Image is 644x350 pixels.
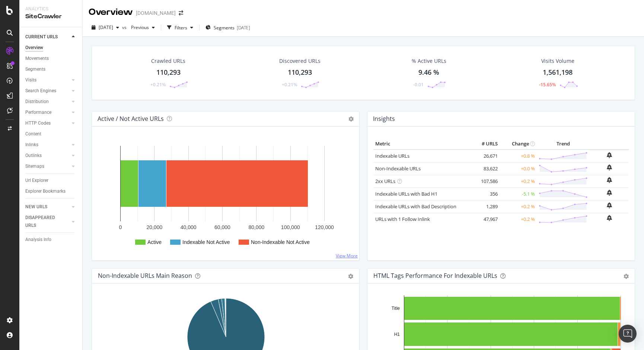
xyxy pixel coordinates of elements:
[373,138,470,150] th: Metric
[146,224,162,230] text: 20,000
[25,109,51,116] div: Performance
[279,57,321,65] div: Discovered URLs
[25,87,56,95] div: Search Engines
[470,187,500,200] td: 356
[128,24,149,30] span: Previous
[25,130,41,138] div: Content
[214,25,235,31] span: Segments
[119,224,122,230] text: 0
[25,152,70,160] a: Outlinks
[25,203,47,211] div: NEW URLS
[607,164,612,170] div: bell-plus
[500,162,537,175] td: +0.0 %
[203,22,253,33] button: Segments[DATE]
[25,65,77,73] a: Segments
[25,98,49,106] div: Distribution
[470,175,500,187] td: 107,586
[25,152,42,160] div: Outlinks
[251,239,310,245] text: Non-Indexable Not Active
[214,224,230,230] text: 60,000
[500,200,537,213] td: +0.2 %
[25,109,70,116] a: Performance
[539,81,556,88] div: -15.65%
[25,44,43,52] div: Overview
[624,274,629,279] div: gear
[25,236,77,244] a: Analysis Info
[375,165,421,172] a: Non-Indexable URLs
[175,25,187,31] div: Filters
[375,203,456,210] a: Indexable URLs with Bad Description
[607,177,612,183] div: bell-plus
[25,119,51,127] div: HTTP Codes
[315,224,334,230] text: 120,000
[25,214,70,229] a: DISAPPEARED URLS
[470,138,500,150] th: # URLS
[25,141,70,149] a: Inlinks
[25,141,38,149] div: Inlinks
[25,55,77,62] a: Movements
[147,239,162,245] text: Active
[25,55,49,62] div: Movements
[470,213,500,225] td: 47,967
[500,138,537,150] th: Change
[25,76,36,84] div: Visits
[607,215,612,221] div: bell-plus
[182,239,230,245] text: Indexable Not Active
[25,98,70,106] a: Distribution
[25,130,77,138] a: Content
[336,253,358,259] a: View More
[25,33,70,41] a: CURRENT URLS
[607,202,612,208] div: bell-plus
[25,236,51,244] div: Analysis Info
[392,306,400,311] text: Title
[348,274,353,279] div: gear
[150,81,166,88] div: +0.21%
[128,22,158,33] button: Previous
[537,138,590,150] th: Trend
[543,68,573,77] div: 1,561,198
[89,22,122,33] button: [DATE]
[607,152,612,158] div: bell-plus
[25,44,77,52] a: Overview
[179,10,183,16] div: arrow-right-arrow-left
[25,76,70,84] a: Visits
[500,187,537,200] td: -5.1 %
[418,68,439,77] div: 9.46 %
[470,162,500,175] td: 83,622
[25,33,58,41] div: CURRENT URLS
[164,22,196,33] button: Filters
[281,224,300,230] text: 100,000
[25,119,70,127] a: HTTP Codes
[619,325,637,343] div: Open Intercom Messenger
[375,216,430,222] a: URLs with 1 Follow Inlink
[25,177,48,184] div: Url Explorer
[156,68,181,77] div: 110,293
[375,152,409,159] a: Indexable URLs
[98,114,164,124] h4: Active / Not Active URLs
[25,187,66,195] div: Explorer Bookmarks
[122,24,128,30] span: vs
[136,9,176,17] div: [DOMAIN_NAME]
[470,200,500,213] td: 1,289
[412,57,446,65] div: % Active URLs
[237,25,250,31] div: [DATE]
[500,213,537,225] td: +0.2 %
[98,272,192,279] div: Non-Indexable URLs Main Reason
[151,57,185,65] div: Crawled URLs
[282,81,297,88] div: +0.21%
[25,6,76,12] div: Analytics
[25,163,44,170] div: Sitemaps
[541,57,574,65] div: Visits Volume
[500,150,537,163] td: +0.8 %
[375,178,395,184] a: 2xx URLs
[373,114,395,124] h4: Insights
[99,24,113,30] span: 2025 Sep. 10th
[500,175,537,187] td: +0.2 %
[394,332,400,337] text: H1
[470,150,500,163] td: 26,671
[25,12,76,21] div: SiteCrawler
[98,138,353,254] svg: A chart.
[348,116,354,122] i: Options
[25,187,77,195] a: Explorer Bookmarks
